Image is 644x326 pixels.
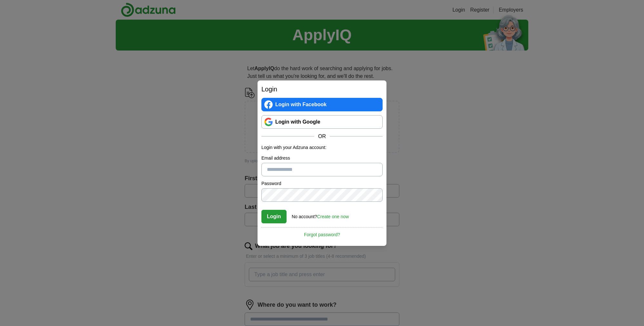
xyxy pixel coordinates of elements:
[261,180,383,187] label: Password
[261,144,383,151] p: Login with your Adzuna account:
[314,133,330,140] span: OR
[261,227,383,238] a: Forgot password?
[261,115,383,129] a: Login with Google
[261,155,383,162] label: Email address
[292,210,349,220] div: No account?
[261,84,383,94] h2: Login
[317,214,349,219] a: Create one now
[261,98,383,111] a: Login with Facebook
[261,210,287,223] button: Login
